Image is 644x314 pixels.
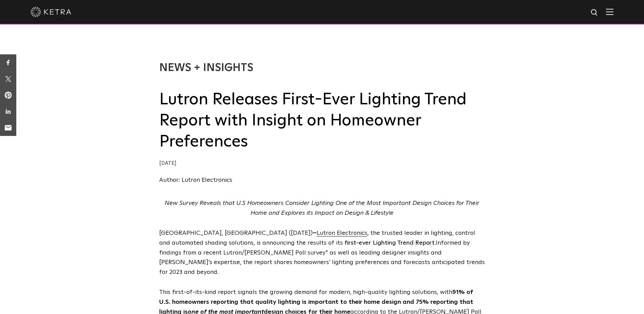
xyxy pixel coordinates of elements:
[159,230,485,275] span: [GEOGRAPHIC_DATA], [GEOGRAPHIC_DATA] ([DATE]) Informed by findings from a recent Lutron/[PERSON_N...
[345,240,436,246] span: first-ever Lighting Trend Report.
[159,230,475,246] span: , the trusted leader in lighting, control and automated shading solutions, is announcing the resu...
[165,200,479,216] em: New Survey Reveals that U.S Homeowners Consider Lighting One of the Most Important Design Choices...
[606,8,613,15] img: Hamburger%20Nav.svg
[317,230,367,236] a: Lutron Electronics
[159,177,232,183] a: Author: Lutron Electronics
[159,159,485,169] div: [DATE]
[313,230,317,236] strong: –
[31,7,71,17] img: ketra-logo-2019-white
[159,89,485,153] h2: Lutron Releases First-Ever Lighting Trend Report with Insight on Homeowner Preferences
[159,63,253,73] a: News + Insights
[590,8,599,17] img: search icon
